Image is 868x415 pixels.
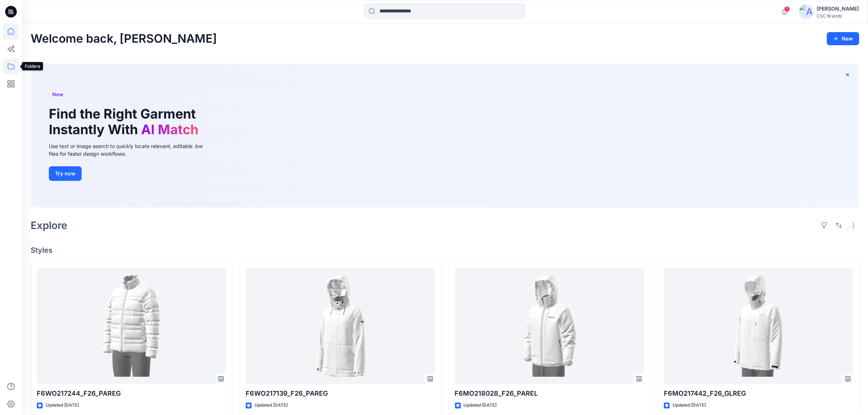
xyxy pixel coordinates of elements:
[49,106,202,137] h1: Find the Right Garment Instantly With
[673,402,706,409] p: Updated [DATE]
[31,246,859,255] h4: Styles
[455,388,644,399] p: F6MO218028_F26_PAREL
[46,402,79,409] p: Updated [DATE]
[799,4,814,19] img: avatar
[52,90,63,99] span: New
[37,268,226,384] a: F6WO217244_F26_PAREG
[664,268,853,384] a: F6MO217442_F26_GLREG
[246,268,435,384] a: F6WO217139_F26_PAREG
[31,32,217,46] h2: Welcome back, [PERSON_NAME]
[31,220,67,231] h2: Explore
[246,388,435,399] p: F6WO217139_F26_PAREG
[817,13,859,19] div: CSC Brands
[455,268,644,384] a: F6MO218028_F26_PAREL
[141,121,198,137] span: AI Match
[37,388,226,399] p: F6WO217244_F26_PAREG
[817,4,859,13] div: [PERSON_NAME]
[827,32,859,45] button: New
[664,388,853,399] p: F6MO217442_F26_GLREG
[464,402,497,409] p: Updated [DATE]
[784,6,790,12] span: 1
[49,166,82,181] button: Try now
[49,142,213,158] div: Use text or image search to quickly locate relevant, editable .bw files for faster design workflows.
[254,402,288,409] p: Updated [DATE]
